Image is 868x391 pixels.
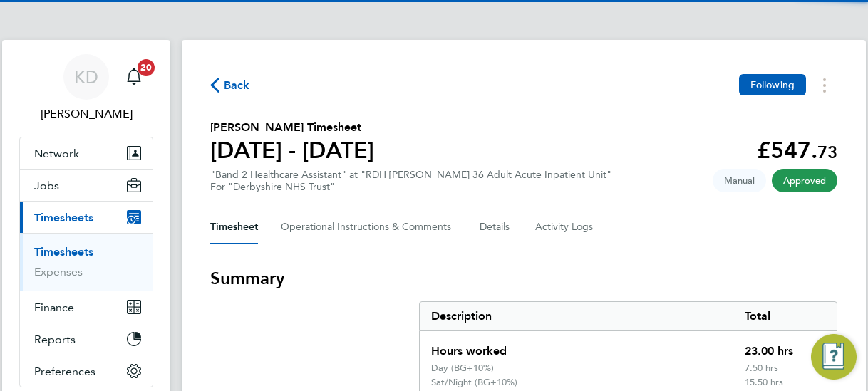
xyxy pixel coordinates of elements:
[19,105,153,122] span: Kyle Dean
[281,210,457,244] button: Operational Instructions & Comments
[20,233,153,291] div: Timesheets
[20,291,153,323] button: Finance
[74,68,98,86] span: KD
[812,74,837,96] button: Timesheets Menu
[20,202,153,233] button: Timesheets
[20,323,153,355] button: Reports
[210,76,250,94] button: Back
[34,365,95,378] span: Preferences
[19,54,153,122] a: KD[PERSON_NAME]
[431,363,494,374] div: Day (BG+10%)
[138,59,155,76] span: 20
[34,147,79,160] span: Network
[34,179,59,192] span: Jobs
[20,170,153,201] button: Jobs
[772,169,837,192] span: This timesheet has been approved.
[34,301,74,314] span: Finance
[733,331,837,363] div: 23.00 hrs
[431,377,517,388] div: Sat/Night (BG+10%)
[34,265,83,278] a: Expenses
[733,363,837,377] div: 7.50 hrs
[750,78,795,91] span: Following
[20,137,153,169] button: Network
[20,355,153,387] button: Preferences
[713,169,766,192] span: This timesheet was manually created.
[34,245,93,259] a: Timesheets
[420,302,733,330] div: Description
[535,210,595,244] button: Activity Logs
[733,302,837,330] div: Total
[420,331,733,363] div: Hours worked
[757,137,837,164] app-decimal: £547.
[120,54,148,100] a: 20
[817,142,837,162] span: 73
[739,74,806,95] button: Following
[210,210,258,244] button: Timesheet
[210,169,611,193] div: "Band 2 Healthcare Assistant" at "RDH [PERSON_NAME] 36 Adult Acute Inpatient Unit"
[34,211,93,224] span: Timesheets
[811,334,857,380] button: Engage Resource Center
[480,210,512,244] button: Details
[210,181,611,193] div: For "Derbyshire NHS Trust"
[210,136,374,165] h1: [DATE] - [DATE]
[34,333,76,346] span: Reports
[210,119,374,136] h2: [PERSON_NAME] Timesheet
[210,267,837,290] h3: Summary
[224,77,250,94] span: Back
